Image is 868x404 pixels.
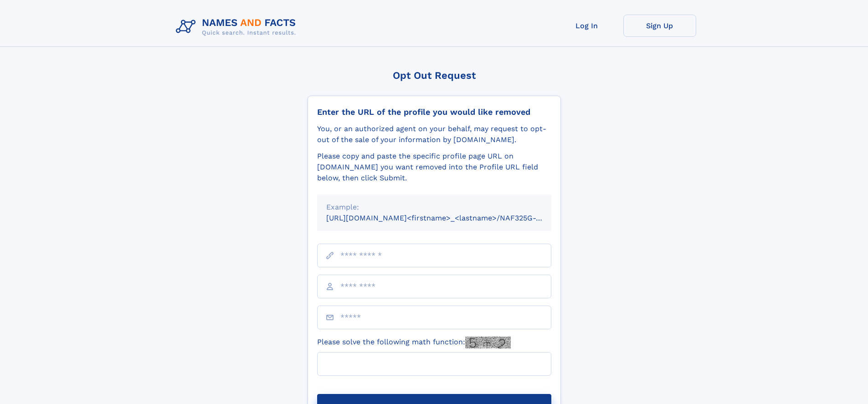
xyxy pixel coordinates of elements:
[326,214,569,222] small: [URL][DOMAIN_NAME]<firstname>_<lastname>/NAF325G-xxxxxxxx
[317,151,551,184] div: Please copy and paste the specific profile page URL on [DOMAIN_NAME] you want removed into the Pr...
[623,15,696,37] a: Sign Up
[308,70,561,81] div: Opt Out Request
[172,15,303,39] img: Logo Names and Facts
[317,337,511,348] label: Please solve the following math function:
[317,107,551,117] div: Enter the URL of the profile you would like removed
[550,15,623,37] a: Log In
[326,202,542,213] div: Example:
[317,123,551,145] div: You, or an authorized agent on your behalf, may request to opt-out of the sale of your informatio...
